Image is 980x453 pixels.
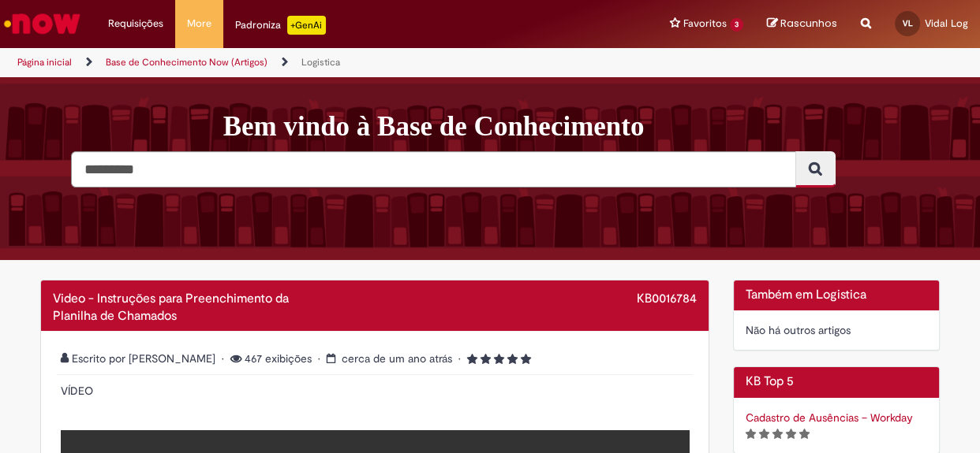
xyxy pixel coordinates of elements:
a: Base de Conhecimento Now (Artigos) [106,56,267,69]
span: cerca de um ano atrás [342,351,452,366]
span: • [318,351,324,366]
button: Pesquisar [795,151,836,188]
input: Pesquisar [71,151,796,188]
i: 1 [467,354,477,365]
span: 3 [730,18,743,32]
span: 467 exibições [222,351,315,366]
i: 4 [507,354,518,365]
span: VL [903,18,913,28]
span: Video - Instruções para Preenchimento da Planilha de Chamados [53,291,289,325]
p: VÍDEO [61,383,689,399]
span: Escrito por [PERSON_NAME] [61,351,219,366]
div: Padroniza [235,16,326,35]
span: Classificação média do artigo - 5.0 estrelas [467,351,531,366]
i: 5 [521,354,531,365]
i: 3 [494,354,504,365]
span: KB0016784 [637,291,697,306]
p: +GenAi [287,16,326,35]
a: Página inicial [17,56,72,69]
div: Não há outros artigos [746,322,928,338]
span: More [187,16,211,32]
a: Artigo, Cadastro de Ausências – Workday, classificação de 5 estrelas [746,410,913,425]
span: Rascunhos [780,16,837,31]
span: Favoritos [683,16,727,32]
i: 3 [772,429,783,440]
a: Logistica [301,56,340,69]
span: • [222,351,227,366]
i: 2 [481,354,491,365]
h2: Também em Logistica [746,288,928,303]
img: ServiceNow [2,8,83,39]
a: Rascunhos [767,17,837,32]
span: • [458,351,464,366]
span: Vidal Log [925,17,968,30]
i: 2 [759,429,769,440]
h2: KB Top 5 [746,375,928,389]
ul: Trilhas de página [12,48,641,77]
span: Requisições [108,16,163,32]
h1: Bem vindo à Base de Conhecimento [223,110,952,143]
span: 5 rating [458,351,531,366]
div: Também em Logistica [733,280,941,351]
i: 1 [746,429,756,440]
time: 01/08/2024 09:12:52 [342,351,452,366]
